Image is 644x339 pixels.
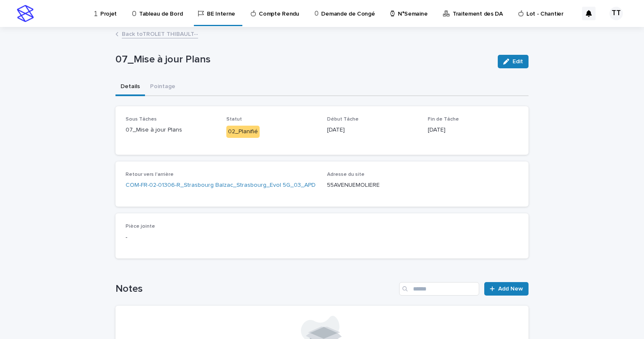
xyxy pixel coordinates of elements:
span: Add New [498,286,523,292]
p: 07_Mise à jour Plans [115,54,491,66]
button: Pointage [145,78,180,96]
p: 07_Mise à jour Plans [126,126,216,135]
span: Retour vers l'arrière [126,172,174,177]
p: [DATE] [428,126,518,135]
button: Edit [498,55,529,68]
p: - [126,233,518,242]
div: 02_Planifié [226,126,260,138]
span: Fin de Tâche [428,117,459,122]
a: Add New [484,282,529,296]
div: TT [609,7,623,20]
p: 55AVENUEMOLIERE [327,181,518,190]
span: Adresse du site [327,172,365,177]
a: Back toTROLET THIBAULT-- [122,29,198,38]
p: [DATE] [327,126,418,135]
span: Sous Tâches [126,117,157,122]
span: Edit [513,59,523,65]
a: COM-FR-02-01306-R_Strasbourg Balzac_Strasbourg_Evol 5G_03_APD [126,181,316,190]
span: Début Tâche [327,117,359,122]
button: Details [115,78,145,96]
input: Search [399,282,479,296]
img: stacker-logo-s-only.png [17,5,34,22]
h1: Notes [115,283,396,295]
span: Statut [226,117,242,122]
span: Pièce jointe [126,224,155,229]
